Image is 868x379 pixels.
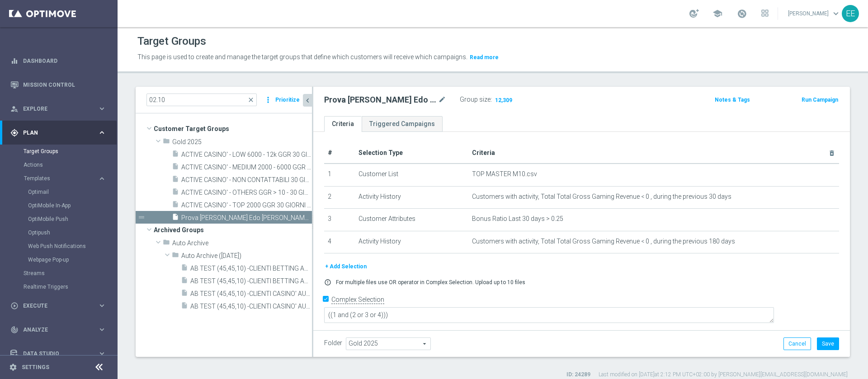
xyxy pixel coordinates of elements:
[163,239,170,249] i: folder
[172,188,179,198] i: insert_drive_file
[472,149,495,156] span: Criteria
[355,143,468,164] th: Selection Type
[324,209,355,231] td: 3
[10,302,19,310] i: play_circle_outline
[355,186,468,209] td: Activity History
[98,174,106,183] i: keyboard_arrow_right
[355,164,468,186] td: Customer List
[190,303,312,310] span: AB TEST (45,45,10) -CLIENTI CASINO&#x27; AUMENTO GGR E BONUS CONS &gt;20% - GGR M8 &gt;200 02.10 ...
[24,175,107,182] button: Templates keyboard_arrow_right
[190,277,312,285] span: AB TEST (45,45,10) -CLIENTI BETTING AUMENTO GGR E BONUS CONS &gt;20% - GGR M8 &gt;200 02.10 GRUPPO B
[24,176,89,181] span: Templates
[10,105,19,113] i: person_search
[28,226,117,239] div: Optipush
[181,289,188,299] i: insert_drive_file
[24,176,98,181] div: Templates
[154,122,312,135] span: Customer Target Groups
[24,283,94,290] a: Realtime Triggers
[10,302,107,309] button: play_circle_outline Execute keyboard_arrow_right
[324,116,362,132] a: Criteria
[23,73,106,97] a: Mission Control
[181,264,188,274] i: insert_drive_file
[181,176,312,184] span: ACTIVE CASINO&#x27; - NON CONTATTABILI 30 GIORNI ROLLING 02.10
[331,295,384,304] label: Complex Selection
[172,201,179,211] i: insert_drive_file
[274,94,301,106] button: Prioritize
[10,57,107,65] button: equalizer Dashboard
[355,209,468,231] td: Customer Attributes
[712,9,722,19] span: school
[24,158,117,172] div: Actions
[28,202,94,209] a: OptiMobile In-App
[28,212,117,226] div: OptiMobile Push
[22,365,49,370] a: Settings
[472,238,735,245] span: Customers with activity, Total Total Gross Gaming Revenue < 0 , during the previous 180 days
[172,239,312,247] span: Auto Archive
[491,96,492,103] label: :
[98,325,106,334] i: keyboard_arrow_right
[98,301,106,310] i: keyboard_arrow_right
[599,371,848,379] label: Last modified on [DATE] at 2:12 PM UTC+02:00 by [PERSON_NAME][EMAIL_ADDRESS][DOMAIN_NAME]
[163,137,170,148] i: folder
[172,213,179,224] i: insert_drive_file
[247,96,255,103] span: close
[23,351,98,356] span: Data Studio
[23,49,106,73] a: Dashboard
[28,229,94,236] a: Optipush
[303,94,312,107] button: chevron_left
[324,262,368,271] button: + Add Selection
[24,267,117,280] div: Streams
[469,52,500,62] button: Read more
[10,57,19,65] i: equalizer
[28,256,94,263] a: Webpage Pop-up
[23,130,98,136] span: Plan
[264,94,273,106] i: more_vert
[324,143,355,164] th: #
[181,302,188,312] i: insert_drive_file
[831,9,841,19] span: keyboard_arrow_down
[10,73,106,97] div: Mission Control
[10,105,98,113] div: Explore
[10,326,107,333] button: track_changes Analyze keyboard_arrow_right
[137,35,206,48] h1: Target Groups
[24,161,94,168] a: Actions
[472,215,563,223] span: Bonus Ratio Last 30 days > 0.25
[181,201,312,209] span: ACTIVE CASINO&#x27; - TOP 2000 GGR 30 GIORNI ROLLING 02.10
[817,337,839,350] button: Save
[714,95,751,105] button: Notes & Tags
[28,185,117,199] div: Optimail
[190,265,312,272] span: AB TEST (45,45,10) -CLIENTI BETTING AUMENTO GGR E BONUS CONS &gt;20% - GGR M8 &gt;200 02.10 GRUPPO A
[10,81,107,89] button: Mission Control
[10,105,107,112] button: person_search Explore keyboard_arrow_right
[190,290,312,298] span: AB TEST (45,45,10) -CLIENTI CASINO&#x27; AUMENTO GGR E BONUS CONS &gt;20% - GGR M8 &gt;200 02.10 ...
[28,239,117,253] div: Web Push Notifications
[438,94,446,105] i: mode_edit
[355,231,468,253] td: Activity History
[828,150,835,157] i: delete_forever
[172,163,179,173] i: insert_drive_file
[24,145,117,158] div: Target Groups
[362,116,443,132] a: Triggered Campaigns
[10,350,98,358] div: Data Studio
[10,350,107,357] button: Data Studio keyboard_arrow_right
[146,94,257,106] input: Quick find group or folder
[23,106,98,112] span: Explore
[28,243,94,250] a: Web Push Notifications
[24,280,117,294] div: Realtime Triggers
[303,96,312,105] i: chevron_left
[472,170,537,178] span: TOP MASTER M10.csv
[172,175,179,186] i: insert_drive_file
[181,164,312,171] span: ACTIVE CASINO&#x27; - MEDIUM 2000 - 6000 GGR 30 GIORNI ROLLING 02.10
[494,97,513,105] span: 12,309
[566,371,590,379] label: ID: 24289
[324,164,355,186] td: 1
[181,151,312,159] span: ACTIVE CASINO&#x27; - LOW 6000 - 12k GGR 30 GIORNI ROLLING 02.10
[10,302,98,310] div: Execute
[460,96,491,103] label: Group size
[181,189,312,197] span: ACTIVE CASINO&#x27; - OTHERS GGR &gt; 10 - 30 GIORNI ROLLING 02.10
